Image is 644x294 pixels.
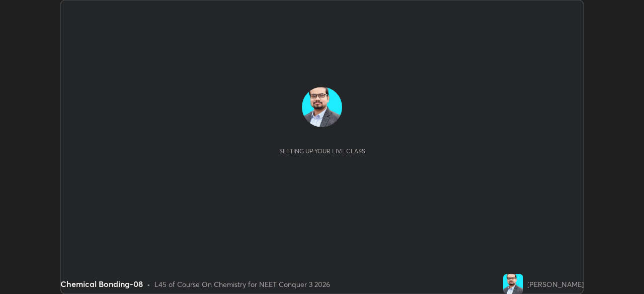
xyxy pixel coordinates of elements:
[147,279,150,289] div: •
[279,147,365,155] div: Setting up your live class
[527,279,584,289] div: [PERSON_NAME]
[60,278,143,290] div: Chemical Bonding-08
[503,274,523,294] img: 575f463803b64d1597248aa6fa768815.jpg
[154,279,330,289] div: L45 of Course On Chemistry for NEET Conquer 3 2026
[302,87,342,127] img: 575f463803b64d1597248aa6fa768815.jpg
